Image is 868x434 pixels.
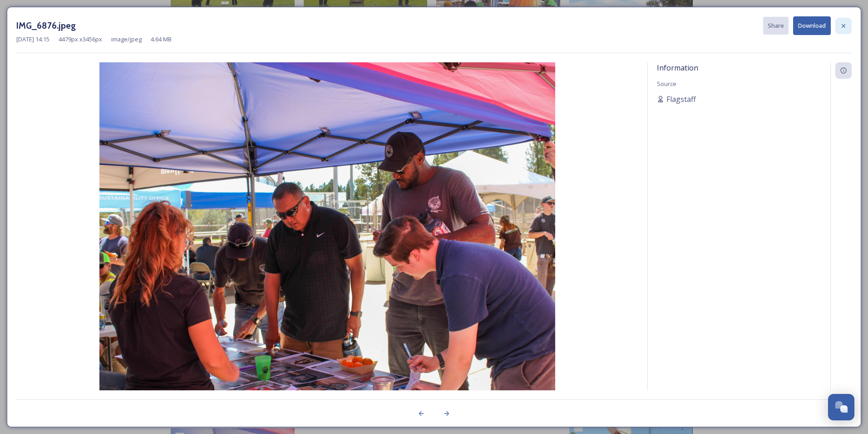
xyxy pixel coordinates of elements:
[16,35,49,44] span: [DATE] 14:15
[111,35,142,44] span: image/jpeg
[657,63,698,73] span: Information
[16,62,638,414] img: IMG_6876.jpeg
[16,19,76,32] h3: IMG_6876.jpeg
[763,17,789,35] button: Share
[828,394,854,420] button: Open Chat
[59,35,102,44] span: 4479 px x 3456 px
[666,94,696,105] span: Flagstaff
[657,80,676,88] span: Source
[793,16,831,35] button: Download
[151,35,172,44] span: 4.64 MB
